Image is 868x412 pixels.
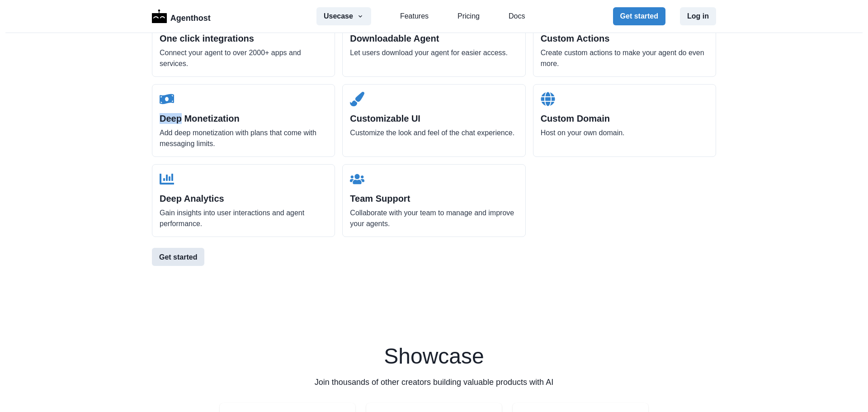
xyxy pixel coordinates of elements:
a: LogoAgenthost [152,9,211,24]
p: Customize the look and feel of the chat experience. [350,128,518,138]
a: Get started [152,248,716,266]
p: Add deep monetization with plans that come with messaging limits. [160,128,327,149]
h2: One click integrations [160,33,327,44]
h2: Downloadable Agent [350,33,518,44]
h2: Custom Domain [541,113,708,124]
a: Docs [509,11,525,22]
p: Let users download your agent for easier access. [350,47,518,58]
img: Logo [152,9,167,23]
p: Gain insights into user interactions and agent performance. [160,208,327,229]
h2: Customizable UI [350,113,518,124]
h2: Deep Monetization [160,113,327,124]
p: Join thousands of other creators building valuable products with AI [315,376,553,388]
p: Connect your agent to over 2000+ apps and services. [160,47,327,69]
h2: Custom Actions [541,33,708,44]
p: Agenthost [170,9,211,24]
h2: Deep Analytics [160,193,327,204]
a: Features [400,11,429,22]
p: Create custom actions to make your agent do even more. [541,47,708,69]
h2: Team Support [350,193,518,204]
button: Usecase [316,7,371,25]
button: Log in [680,7,716,25]
button: Get started [152,248,204,266]
a: Pricing [458,11,480,22]
p: Host on your own domain. [541,128,708,138]
h2: Showcase [152,346,716,367]
button: Get started [613,7,665,25]
p: Collaborate with your team to manage and improve your agents. [350,208,518,229]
